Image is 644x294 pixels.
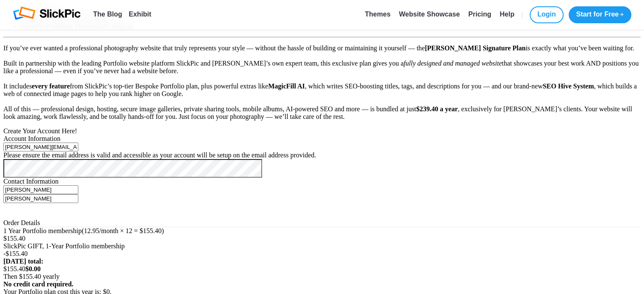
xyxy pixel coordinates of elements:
[543,82,594,90] b: SEO Hive System
[3,273,60,280] span: Then $155.40 yearly
[32,82,70,90] b: every feature
[3,227,641,235] div: 1 Year Portfolio membership
[3,178,641,185] div: Contact Information
[3,258,43,265] b: [DATE] total:
[404,60,502,67] i: fully designed and managed website
[3,265,25,272] span: $155.40
[268,82,305,90] b: MagicFill AI
[3,44,641,121] p: If you’ve ever wanted a professional photography website that truly represents your style — witho...
[3,185,78,194] input: First name
[3,280,73,288] b: No credit card required.
[3,151,641,159] div: Please ensure the email address is valid and accessible as your account will be setup on the emai...
[3,127,641,135] div: Create Your Account Here!
[3,219,641,227] div: Order Details
[416,105,458,113] b: $239.40 a year
[3,235,641,242] div: $155.40
[3,135,61,142] span: Account Information
[82,227,164,234] span: (12.95/month × 12 = $155.40)
[3,242,641,250] div: SlickPic GIFT, 1-Year Portfolio membership
[3,143,78,151] input: E-mail address
[3,194,78,203] input: Last name
[25,265,41,272] b: $0.00
[3,250,641,258] div: -$155.40
[425,44,525,52] b: [PERSON_NAME] Signature Plan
